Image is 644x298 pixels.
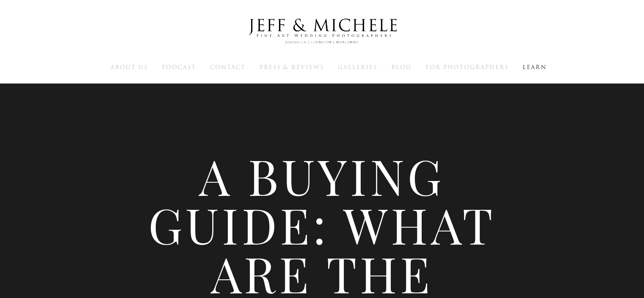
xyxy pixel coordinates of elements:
[238,11,407,52] img: Louisville Wedding Photographers - Jeff & Michele Wedding Photographers
[338,63,377,71] a: Galleries
[162,63,196,71] a: Podcast
[426,63,509,71] a: For Photographers
[260,63,324,71] span: Press & Reviews
[162,63,196,71] span: Podcast
[210,63,246,71] span: Contact
[391,63,412,71] span: Blog
[391,63,412,71] a: Blog
[210,63,246,71] a: Contact
[522,63,547,71] a: Learn
[338,63,377,71] span: Galleries
[426,63,509,71] span: For Photographers
[522,63,547,71] span: Learn
[260,63,324,71] a: Press & Reviews
[111,63,148,71] span: About Us
[111,63,148,71] a: About Us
